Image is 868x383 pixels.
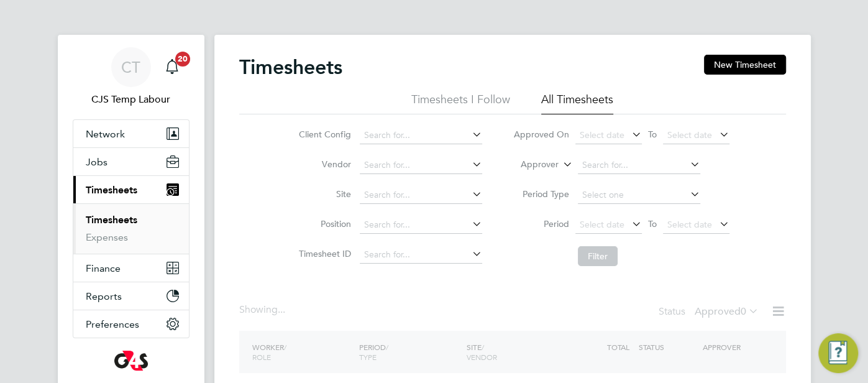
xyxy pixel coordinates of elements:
[578,157,700,174] input: Search for...
[86,290,122,302] span: Reports
[239,303,288,316] div: Showing
[818,333,858,373] button: Engage Resource Center
[114,351,148,371] img: g4s-logo-retina.png
[360,127,482,144] input: Search for...
[160,47,185,87] a: 20
[73,254,189,282] button: Finance
[541,92,613,114] li: All Timesheets
[513,129,569,140] label: Approved On
[295,159,351,170] label: Vendor
[295,188,351,200] label: Site
[73,310,189,338] button: Preferences
[86,128,125,140] span: Network
[360,187,482,204] input: Search for...
[295,248,351,259] label: Timesheet ID
[513,188,569,200] label: Period Type
[73,351,190,371] a: Go to home page
[295,218,351,229] label: Position
[644,126,660,142] span: To
[73,47,190,107] a: CTCJS Temp Labour
[578,187,700,204] input: Select one
[503,159,559,171] label: Approver
[578,246,618,266] button: Filter
[741,305,746,318] span: 0
[73,120,189,147] button: Network
[360,246,482,264] input: Search for...
[175,52,190,67] span: 20
[86,184,137,196] span: Timesheets
[73,148,189,175] button: Jobs
[704,55,786,75] button: New Timesheet
[360,157,482,174] input: Search for...
[73,282,189,310] button: Reports
[659,303,761,321] div: Status
[239,55,342,80] h2: Timesheets
[411,92,510,114] li: Timesheets I Follow
[513,218,569,229] label: Period
[86,318,139,330] span: Preferences
[86,262,121,274] span: Finance
[278,303,285,316] span: ...
[695,305,759,318] label: Approved
[86,156,107,168] span: Jobs
[295,129,351,140] label: Client Config
[86,214,137,226] a: Timesheets
[73,203,189,254] div: Timesheets
[667,219,712,230] span: Select date
[580,129,624,141] span: Select date
[73,92,190,107] span: CJS Temp Labour
[121,59,140,75] span: CT
[73,176,189,203] button: Timesheets
[580,219,624,230] span: Select date
[360,216,482,234] input: Search for...
[667,129,712,141] span: Select date
[644,216,660,232] span: To
[86,231,128,243] a: Expenses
